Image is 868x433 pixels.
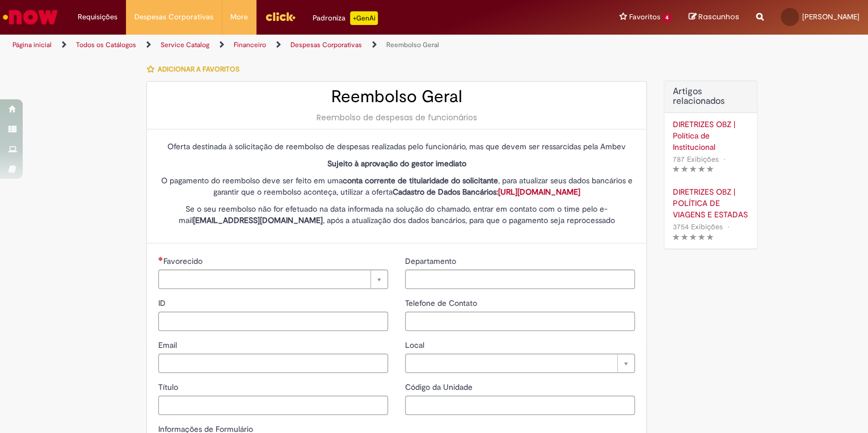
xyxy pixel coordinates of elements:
[662,13,672,23] span: 4
[163,256,205,266] span: Necessários - Favorecido
[158,298,168,308] span: ID
[392,187,580,197] strong: Cadastro de Dados Bancários:
[158,87,635,106] h2: Reembolso Geral
[498,187,580,197] a: [URL][DOMAIN_NAME]
[161,40,209,49] a: Service Catalog
[721,152,728,167] span: •
[689,12,739,23] a: Rascunhos
[234,40,266,49] a: Financeiro
[158,354,388,373] input: Email
[9,35,570,56] ul: Trilhas de página
[673,222,723,232] span: 3754 Exibições
[673,87,748,107] h3: Artigos relacionados
[134,11,213,23] span: Despesas Corporativas
[629,11,660,23] span: Favoritos
[386,40,439,49] a: Reembolso Geral
[158,141,635,152] p: Oferta destinada à solicitação de reembolso de despesas realizadas pelo funcionário, mas que deve...
[405,312,635,331] input: Telefone de Contato
[158,312,388,331] input: ID
[405,270,635,289] input: Departamento
[192,215,322,225] strong: [EMAIL_ADDRESS][DOMAIN_NAME]
[673,186,748,220] a: DIRETRIZES OBZ | POLÍTICA DE VIAGENS E ESTADAS
[12,40,52,49] a: Página inicial
[342,175,498,186] strong: conta corrente de titularidade do solicitante
[290,40,362,49] a: Despesas Corporativas
[1,6,60,28] img: ServiceNow
[158,112,635,123] div: Reembolso de despesas de funcionários
[158,382,180,392] span: Título
[673,119,748,153] a: DIRETRIZES OBZ | Política de Institucional
[158,396,388,415] input: Título
[158,340,179,350] span: Email
[802,12,859,22] span: [PERSON_NAME]
[146,57,246,81] button: Adicionar a Favoritos
[327,158,466,169] strong: Sujeito à aprovação do gestor imediato
[158,65,239,74] span: Adicionar a Favoritos
[405,354,635,373] a: Limpar campo Local
[673,154,719,164] span: 787 Exibições
[405,298,479,308] span: Telefone de Contato
[158,175,635,197] p: O pagamento do reembolso deve ser feito em uma , para atualizar seus dados bancários e garantir q...
[725,219,732,234] span: •
[76,40,136,49] a: Todos os Catálogos
[350,11,378,25] p: +GenAi
[230,11,248,23] span: More
[405,382,475,392] span: Código da Unidade
[405,256,458,266] span: Departamento
[158,203,635,226] p: Se o seu reembolso não for efetuado na data informada na solução do chamado, entrar em contato co...
[265,8,296,25] img: click_logo_yellow_360x200.png
[158,270,388,289] a: Limpar campo Favorecido
[158,257,163,261] span: Necessários
[698,11,739,22] span: Rascunhos
[313,11,378,25] div: Padroniza
[405,340,427,350] span: Local
[405,396,635,415] input: Código da Unidade
[78,11,117,23] span: Requisições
